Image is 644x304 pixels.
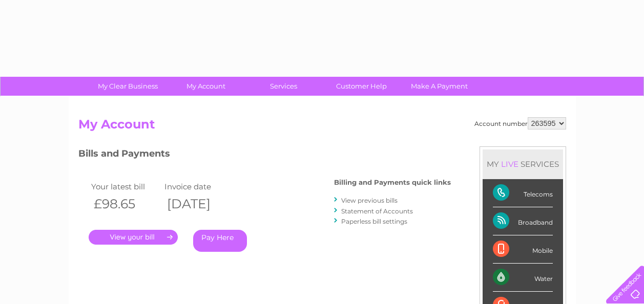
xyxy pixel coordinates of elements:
a: Make A Payment [397,77,482,96]
div: Water [493,264,553,292]
a: Paperless bill settings [341,218,407,225]
div: Mobile [493,235,553,264]
a: Services [241,77,326,96]
div: Broadband [493,207,553,235]
h3: Bills and Payments [78,146,451,164]
a: View previous bills [341,197,398,204]
h2: My Account [78,117,566,137]
td: Invoice date [162,180,236,193]
th: [DATE] [162,193,236,214]
div: Account number [474,117,566,129]
a: Pay Here [193,230,247,252]
h4: Billing and Payments quick links [334,179,451,186]
a: Customer Help [319,77,404,96]
td: Your latest bill [89,180,162,193]
div: Telecoms [493,179,553,207]
th: £98.65 [89,193,162,214]
div: LIVE [499,159,521,169]
div: MY SERVICES [483,149,563,179]
a: . [89,230,178,245]
a: Statement of Accounts [341,207,413,215]
a: My Clear Business [86,77,170,96]
a: My Account [163,77,248,96]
